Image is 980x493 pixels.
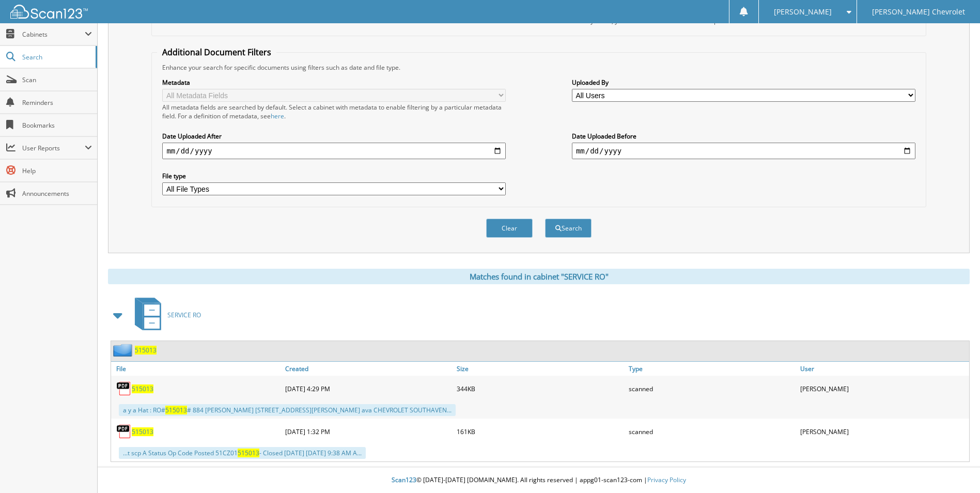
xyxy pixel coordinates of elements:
[162,132,506,141] label: Date Uploaded After
[872,9,965,15] span: [PERSON_NAME] Chevrolet
[928,443,980,493] iframe: Chat Widget
[167,311,201,319] span: SERVICE RO
[22,30,85,39] span: Cabinets
[572,132,915,141] label: Date Uploaded Before
[135,346,157,355] a: 515013
[545,219,592,238] button: Search
[798,421,969,442] div: [PERSON_NAME]
[129,295,201,335] a: SERVICE RO
[454,421,626,442] div: 161KB
[486,219,533,238] button: Clear
[283,362,454,376] a: Created
[271,112,284,120] a: here
[647,475,686,484] a: Privacy Policy
[392,475,416,484] span: Scan123
[165,406,187,414] span: 515013
[626,378,798,399] div: scanned
[774,9,832,15] span: [PERSON_NAME]
[572,78,915,87] label: Uploaded By
[132,427,153,436] a: 515013
[162,172,506,180] label: File type
[113,344,135,357] img: folder2.png
[798,362,969,376] a: User
[572,143,915,159] input: end
[108,269,970,284] div: Matches found in cabinet "SERVICE RO"
[132,384,153,393] a: 515013
[22,121,92,130] span: Bookmarks
[283,421,454,442] div: [DATE] 1:32 PM
[22,166,92,175] span: Help
[22,98,92,107] span: Reminders
[111,362,283,376] a: File
[22,53,90,61] span: Search
[119,447,366,459] div: ...t scp A Status Op Code Posted 51CZ01 - Closed [DATE] [DATE] 9:38 AM A...
[238,449,259,457] span: 515013
[157,47,276,58] legend: Additional Document Filters
[283,378,454,399] div: [DATE] 4:29 PM
[454,378,626,399] div: 344KB
[22,75,92,84] span: Scan
[798,378,969,399] div: [PERSON_NAME]
[116,424,132,439] img: PDF.png
[157,63,920,72] div: Enhance your search for specific documents using filters such as date and file type.
[162,143,506,159] input: start
[119,404,456,416] div: a y a Hat : RO# # 884 [PERSON_NAME] [STREET_ADDRESS][PERSON_NAME] ava CHEVROLET SOUTHAVEN...
[626,421,798,442] div: scanned
[162,78,506,87] label: Metadata
[162,103,506,120] div: All metadata fields are searched by default. Select a cabinet with metadata to enable filtering b...
[626,362,798,376] a: Type
[454,362,626,376] a: Size
[10,5,88,19] img: scan123-logo-white.svg
[22,144,85,152] span: User Reports
[116,381,132,396] img: PDF.png
[22,189,92,198] span: Announcements
[98,468,980,493] div: © [DATE]-[DATE] [DOMAIN_NAME]. All rights reserved | appg01-scan123-com |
